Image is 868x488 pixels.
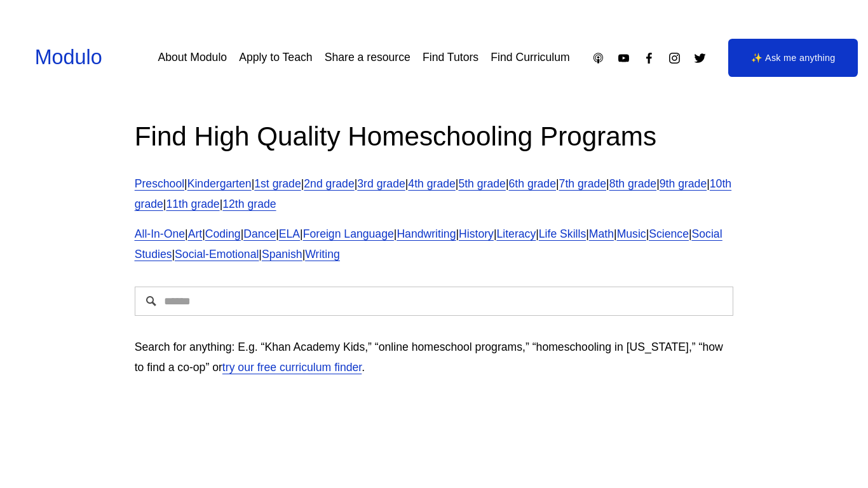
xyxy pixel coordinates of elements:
[304,177,354,190] a: 2nd grade
[135,337,734,378] p: Search for anything: E.g. “Khan Academy Kids,” “online homeschool programs,” “homeschooling in [U...
[187,177,252,190] a: Kindergarten
[135,224,734,265] p: | | | | | | | | | | | | | | | |
[642,51,656,65] a: Facebook
[222,361,362,374] a: try our free curriculum finder
[458,177,505,190] a: 5th grade
[325,46,410,69] a: Share a resource
[539,227,586,240] a: Life Skills
[188,227,203,240] a: Art
[357,177,405,190] a: 3rd grade
[496,227,536,240] a: Literacy
[279,227,300,240] a: ELA
[175,248,259,261] a: Social-Emotional
[609,177,656,190] a: 8th grade
[158,46,227,69] a: About Modulo
[728,39,858,77] a: ✨ Ask me anything
[649,227,689,240] a: Science
[35,46,102,69] a: Modulo
[135,227,185,240] a: All-In-One
[408,177,455,190] a: 4th grade
[135,227,722,261] a: Social Studies
[135,177,184,190] a: Preschool
[205,227,241,240] a: Coding
[592,51,605,65] a: Apple Podcasts
[305,248,340,261] a: Writing
[135,287,734,316] input: Search
[222,198,276,210] a: 12th grade
[243,227,276,240] a: Dance
[135,174,734,215] p: | | | | | | | | | | | | |
[509,177,556,190] a: 6th grade
[617,51,630,65] a: YouTube
[423,46,478,69] a: Find Tutors
[668,51,681,65] a: Instagram
[239,46,312,69] a: Apply to Teach
[135,119,734,154] h2: Find High Quality Homeschooling Programs
[303,227,394,240] a: Foreign Language
[135,177,731,210] a: 10th grade
[459,227,494,240] a: History
[589,227,614,240] a: Math
[617,227,646,240] a: Music
[254,177,301,190] a: 1st grade
[559,177,606,190] a: 7th grade
[491,46,569,69] a: Find Curriculum
[166,198,219,210] a: 11th grade
[397,227,456,240] a: Handwriting
[262,248,302,261] a: Spanish
[693,51,707,65] a: Twitter
[660,177,707,190] a: 9th grade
